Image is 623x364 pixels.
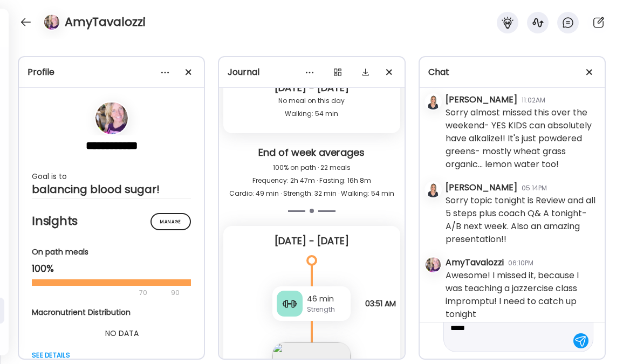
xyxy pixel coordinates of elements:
h2: Insights [32,213,191,229]
div: No meal on this day Walking: 54 min [232,94,391,120]
div: Journal [228,66,395,79]
div: End of week averages [228,146,395,161]
div: Macronutrient Distribution [32,307,212,318]
div: Sorry almost missed this over the weekend- YES KIDS can absolutely have alkalize!! It's just powd... [446,106,596,171]
div: 70 [32,286,168,299]
div: 06:10PM [508,258,533,268]
div: Chat [428,66,596,79]
div: AmyTavalozzi [446,256,504,269]
div: [DATE] - [DATE] [232,235,391,248]
div: 100% on path · 22 meals Frequency: 2h 47m · Fasting: 16h 8m Cardio: 49 min · Strength: 32 min · W... [228,161,395,200]
h4: AmyTavalozzi [65,13,146,31]
div: [DATE] - [DATE] [232,81,391,94]
img: avatars%2FRVeVBoY4G9O2578DitMsgSKHquL2 [426,182,441,197]
div: balancing blood sugar! [32,183,191,196]
div: 90 [170,286,181,299]
img: avatars%2FgqR1SDnW9VVi3Upy54wxYxxnK7x1 [426,257,441,272]
div: Manage [150,213,191,230]
div: On path meals [32,246,191,258]
img: avatars%2FgqR1SDnW9VVi3Upy54wxYxxnK7x1 [44,15,59,30]
div: [PERSON_NAME] [446,93,517,106]
div: Strength [307,305,346,314]
div: Awesome! I missed it, because I was teaching a jazzercise class impromptu! I need to catch up ton... [446,269,596,321]
div: Goal is to [32,170,191,183]
div: [PERSON_NAME] [446,181,517,194]
img: avatars%2FgqR1SDnW9VVi3Upy54wxYxxnK7x1 [95,102,128,134]
div: 11:02AM [522,95,545,105]
div: Sorry topic tonight is Review and all 5 steps plus coach Q& A tonight- A/B next week. Also an ama... [446,194,596,246]
div: 46 min [307,293,346,305]
div: 100% [32,262,191,275]
div: NO DATA [32,327,212,340]
div: Profile [28,66,195,79]
div: 05:14PM [522,183,547,193]
span: 03:51 AM [365,299,396,308]
img: avatars%2FRVeVBoY4G9O2578DitMsgSKHquL2 [426,94,441,109]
